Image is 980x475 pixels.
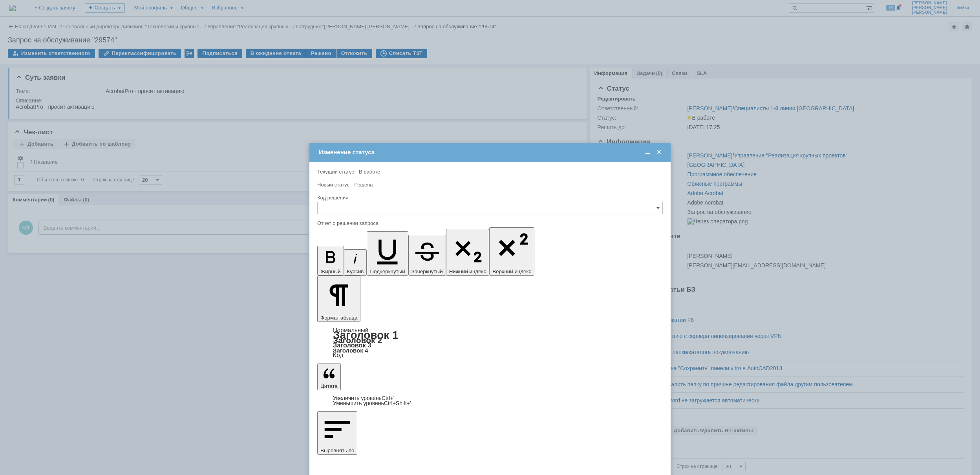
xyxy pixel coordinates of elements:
[333,400,411,406] a: Decrease
[489,227,534,276] button: Верхний индекс
[408,235,446,276] button: Зачеркнутый
[320,269,341,274] span: Жирный
[333,329,399,341] a: Заголовок 1
[317,169,355,175] label: Текущий статус:
[344,249,367,276] button: Курсив
[446,229,490,276] button: Нижний индекс
[382,395,395,401] span: Ctrl+'
[333,342,371,349] a: Заголовок 3
[354,182,373,188] span: Решена
[317,327,663,358] div: Формат абзаца
[492,269,531,274] span: Верхний индекс
[320,315,357,321] span: Формат абзаца
[317,396,663,406] div: Цитата
[411,269,443,274] span: Зачеркнутый
[317,195,661,200] div: Код решения
[370,269,405,274] span: Подчеркнутый
[317,411,357,455] button: Выровнять по
[333,347,368,354] a: Заголовок 4
[317,246,344,276] button: Жирный
[333,395,395,401] a: Increase
[359,169,380,175] span: В работе
[449,269,486,274] span: Нижний индекс
[644,149,652,156] span: Свернуть (Ctrl + M)
[317,182,351,188] label: Новый статус:
[320,448,354,453] span: Выровнять по
[333,327,368,333] a: Нормальный
[317,221,661,226] div: Отчет о решении запроса
[333,352,344,359] a: Код
[317,276,360,322] button: Формат абзаца
[367,231,408,276] button: Подчеркнутый
[320,383,338,389] span: Цитата
[333,336,382,345] a: Заголовок 2
[655,149,663,156] span: Закрыть
[317,364,341,390] button: Цитата
[347,269,364,274] span: Курсив
[319,149,663,156] div: Изменение статуса
[384,400,411,406] span: Ctrl+Shift+'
